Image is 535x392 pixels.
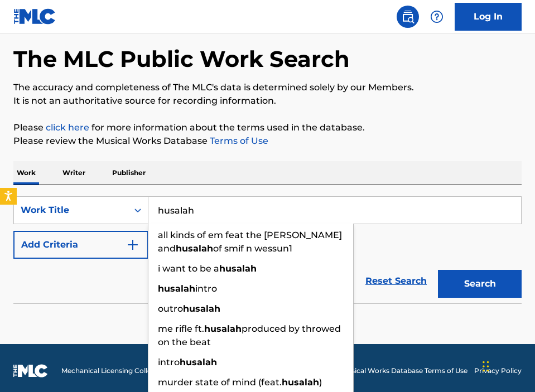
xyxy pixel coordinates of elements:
[455,3,522,31] a: Log In
[426,6,448,28] div: Help
[204,323,242,334] strong: husalah
[109,161,149,185] p: Publisher
[474,366,522,376] a: Privacy Policy
[21,204,121,217] div: Work Title
[158,263,219,274] span: i want to be a
[401,10,414,23] img: search
[213,243,292,254] span: of smif n wessun1
[360,269,432,293] a: Reset Search
[158,377,282,388] span: murder state of mind (feat.
[219,263,257,274] strong: husalah
[13,134,522,148] p: Please review the Musical Works Database
[61,366,191,376] span: Mechanical Licensing Collective © 2025
[341,366,467,376] a: Musical Works Database Terms of Use
[13,8,56,25] img: MLC Logo
[158,323,204,334] span: me rifle ft.
[158,230,342,254] span: all kinds of em feat the [PERSON_NAME] and
[158,323,341,347] span: produced by throwed on the beat
[13,364,48,378] img: logo
[176,243,213,254] strong: husalah
[13,121,522,134] p: Please for more information about the terms used in the database.
[208,135,268,146] a: Terms of Use
[183,303,220,314] strong: husalah
[13,94,522,108] p: It is not an authoritative source for recording information.
[126,238,139,251] img: 9d2ae6d4665cec9f34b9.svg
[158,303,183,314] span: outro
[483,350,489,383] div: Drag
[13,196,522,303] form: Search Form
[13,231,148,259] button: Add Criteria
[479,338,535,392] iframe: Chat Widget
[13,45,350,73] h1: The MLC Public Work Search
[180,357,217,367] strong: husalah
[397,6,419,28] a: Public Search
[430,10,444,23] img: help
[158,357,180,367] span: intro
[46,122,89,133] a: click here
[59,161,89,185] p: Writer
[158,283,195,294] strong: husalah
[319,377,322,388] span: )
[13,161,39,185] p: Work
[282,377,319,388] strong: husalah
[195,283,217,294] span: intro
[13,81,522,94] p: The accuracy and completeness of The MLC's data is determined solely by our Members.
[438,270,522,298] button: Search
